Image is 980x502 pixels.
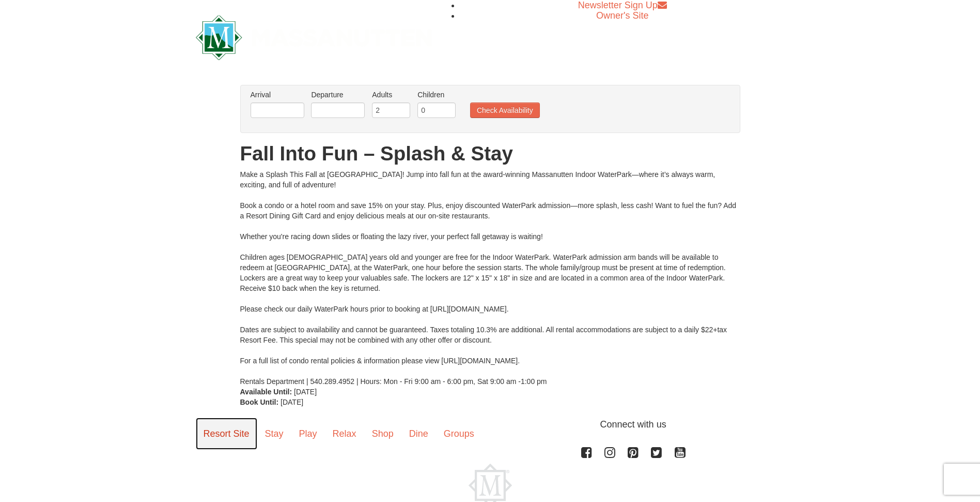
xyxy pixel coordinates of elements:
[257,418,291,450] a: Stay
[196,418,257,450] a: Resort Site
[196,24,432,48] a: Massanutten Resort
[291,418,325,450] a: Play
[311,90,365,100] label: Departure
[372,90,410,100] label: Adults
[196,418,785,432] p: Connect with us
[281,398,303,406] span: [DATE]
[364,418,401,450] a: Shop
[196,15,432,60] img: Massanutten Resort Logo
[470,102,540,118] button: Check Availability
[417,90,456,100] label: Children
[401,418,436,450] a: Dine
[240,388,292,396] strong: Available Until:
[240,143,740,164] h1: Fall Into Fun – Splash & Stay
[240,398,279,406] strong: Book Until:
[596,10,648,21] a: Owner's Site
[294,388,317,396] span: [DATE]
[436,418,482,450] a: Groups
[325,418,364,450] a: Relax
[240,169,740,387] div: Make a Splash This Fall at [GEOGRAPHIC_DATA]! Jump into fall fun at the award-winning Massanutten...
[251,90,304,100] label: Arrival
